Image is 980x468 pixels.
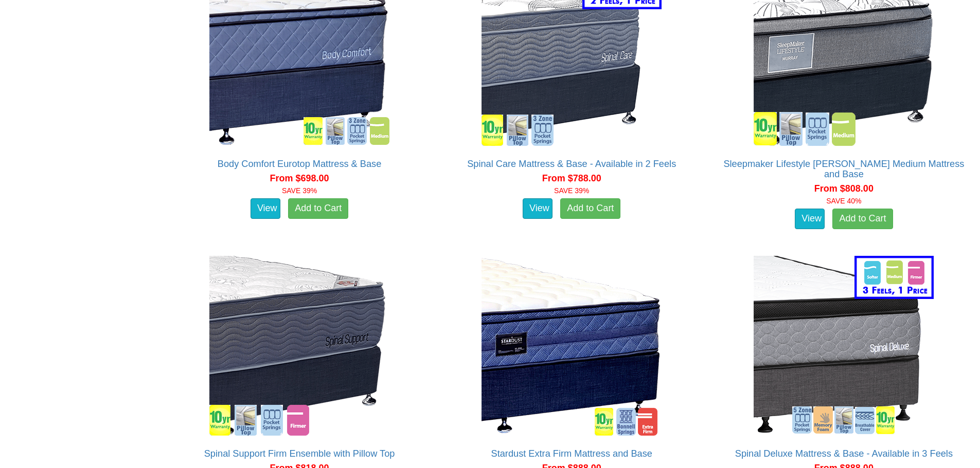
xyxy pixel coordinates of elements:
[751,253,936,438] img: Spinal Deluxe Mattress & Base - Available in 3 Feels
[542,173,601,183] span: From $788.00
[270,173,329,183] span: From $698.00
[554,186,589,195] font: SAVE 39%
[467,159,676,169] a: Spinal Care Mattress & Base - Available in 2 Feels
[282,186,317,195] font: SAVE 39%
[814,183,874,194] span: From $808.00
[826,197,861,205] font: SAVE 40%
[723,159,964,179] a: Sleepmaker Lifestyle [PERSON_NAME] Medium Mattress and Base
[523,198,553,219] a: View
[735,448,953,459] a: Spinal Deluxe Mattress & Base - Available in 3 Feels
[204,448,395,459] a: Spinal Support Firm Ensemble with Pillow Top
[251,198,280,219] a: View
[218,159,381,169] a: Body Comfort Eurotop Mattress & Base
[288,198,348,219] a: Add to Cart
[479,253,664,438] img: Stardust Extra Firm Mattress and Base
[560,198,620,219] a: Add to Cart
[491,448,652,459] a: Stardust Extra Firm Mattress and Base
[795,209,825,229] a: View
[832,209,893,229] a: Add to Cart
[207,253,392,438] img: Spinal Support Firm Ensemble with Pillow Top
